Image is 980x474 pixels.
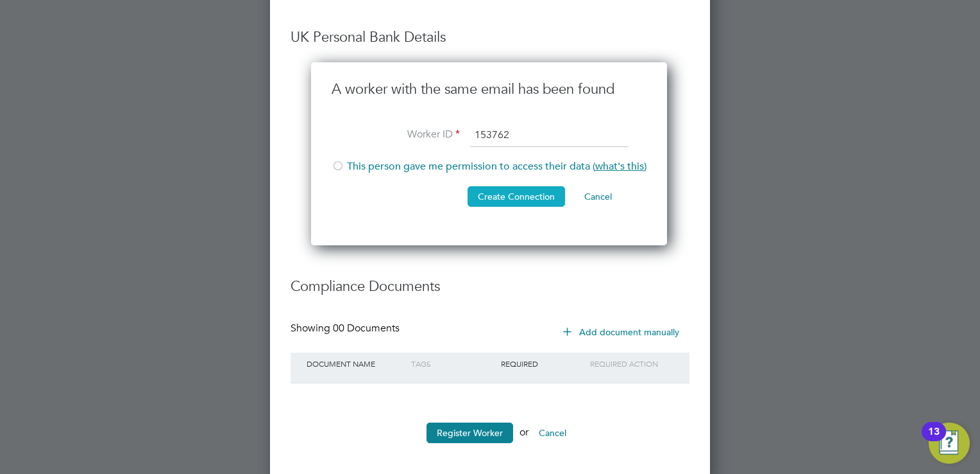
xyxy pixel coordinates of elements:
label: Account Reference [291,220,419,233]
span: what's this [595,160,644,173]
button: Open Resource Center, 13 new notifications [929,423,970,464]
label: Account Name [291,112,419,126]
h3: Compliance Documents [291,265,689,296]
button: Create Connection [468,186,565,207]
label: Worker ID [332,128,460,141]
li: This person gave me permission to access their data ( ) [332,160,646,186]
button: Cancel [574,186,622,207]
span: 00 Documents [333,322,400,335]
button: Register Worker [427,423,513,443]
div: Required [498,353,587,374]
h3: A worker with the same email has been found [332,80,646,99]
div: Showing [291,322,402,335]
li: or [291,423,689,456]
label: Sort Code [291,148,419,161]
button: Add document manually [554,322,689,342]
h3: UK Personal Bank Details [291,15,689,47]
button: Cancel [528,423,577,443]
label: Bank Name [291,76,419,90]
label: Account Number [291,184,419,197]
div: 13 [928,432,940,448]
div: Required Action [587,353,677,374]
div: Tags [408,353,498,374]
div: Document Name [303,353,408,374]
